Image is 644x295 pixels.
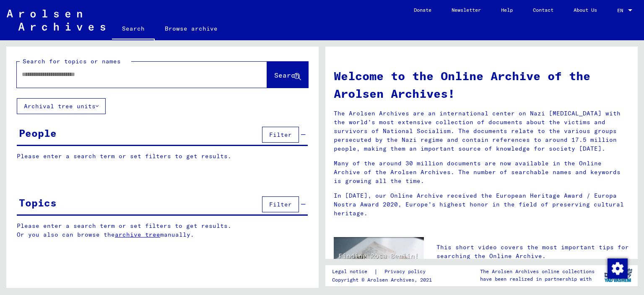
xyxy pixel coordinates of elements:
[436,243,629,261] p: This short video covers the most important tips for searching the Online Archive.
[334,237,424,286] img: video.jpg
[332,267,374,276] a: Legal notice
[607,258,627,278] div: Change consent
[334,191,629,218] p: In [DATE], our Online Archive received the European Heritage Award / Europa Nostra Award 2020, Eu...
[155,18,228,39] a: Browse archive
[262,127,299,143] button: Filter
[608,258,628,279] img: Change consent
[19,125,57,141] div: People
[19,195,57,210] div: Topics
[480,268,595,275] p: The Arolsen Archives online collections
[334,159,629,185] p: Many of the around 30 million documents are now available in the Online Archive of the Arolsen Ar...
[332,276,436,284] p: Copyright © Arolsen Archives, 2021
[17,152,308,161] p: Please enter a search term or set filters to get results.
[269,201,292,208] span: Filter
[334,109,629,153] p: The Arolsen Archives are an international center on Nazi [MEDICAL_DATA] with the world’s most ext...
[262,196,299,212] button: Filter
[17,222,308,239] p: Please enter a search term or set filters to get results. Or you also can browse the manually.
[332,267,436,276] div: |
[378,267,436,276] a: Privacy policy
[267,62,308,88] button: Search
[112,18,155,40] a: Search
[334,67,629,102] h1: Welcome to the Online Archive of the Arolsen Archives!
[17,98,106,114] button: Archival tree units
[7,10,105,31] img: Arolsen_neg.svg
[269,131,292,138] span: Filter
[274,71,299,79] span: Search
[23,57,121,65] mat-label: Search for topics or names
[617,8,626,13] span: EN
[115,231,160,238] a: archive tree
[480,275,595,283] p: have been realized in partnership with
[602,265,634,286] img: yv_logo.png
